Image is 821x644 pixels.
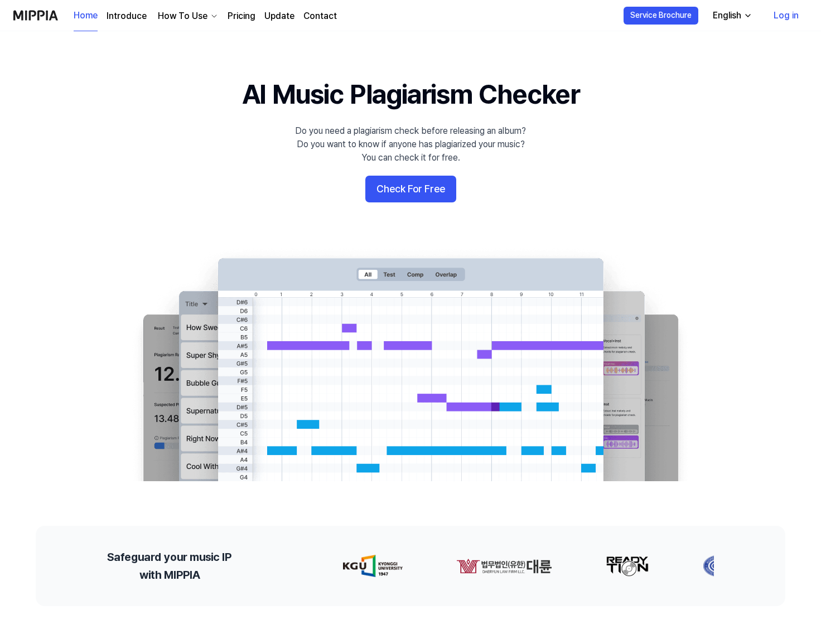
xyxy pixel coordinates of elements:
img: partner-logo-2 [606,555,649,577]
img: main Image [120,247,701,481]
div: Do you need a plagiarism check before releasing an album? Do you want to know if anyone has plagi... [295,124,526,164]
button: How To Use [156,9,219,23]
h2: Safeguard your music IP with MIPPIA [107,548,231,584]
a: Contact [303,9,337,23]
a: Update [264,9,294,23]
img: partner-logo-1 [456,555,552,577]
div: How To Use [156,9,210,23]
a: Home [74,1,98,31]
img: partner-logo-3 [703,555,737,577]
button: Service Brochure [624,7,698,25]
img: partner-logo-0 [343,555,403,577]
button: English [704,4,759,27]
a: Pricing [228,9,255,23]
a: Introduce [107,9,147,23]
h1: AI Music Plagiarism Checker [242,76,579,113]
div: English [711,9,743,22]
button: Check For Free [365,176,456,202]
